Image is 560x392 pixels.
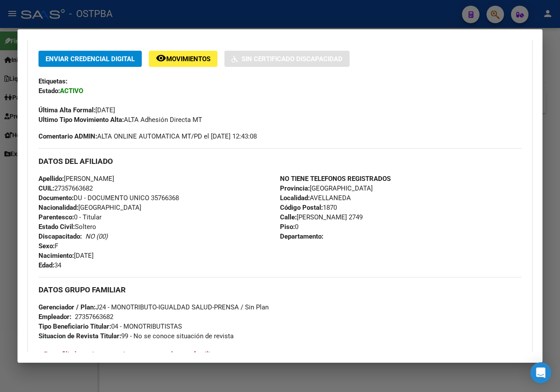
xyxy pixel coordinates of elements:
[156,53,166,63] mat-icon: remove_red_eye
[38,242,55,250] strong: Sexo:
[38,132,257,141] span: ALTA ONLINE AUTOMATICA MT/PD el [DATE] 12:43:08
[38,252,94,260] span: [DATE]
[38,132,97,140] strong: Comentario ADMIN:
[166,55,210,63] span: Movimientos
[38,184,93,192] span: 27357663682
[530,362,551,383] div: Open Intercom Messenger
[38,232,82,240] strong: Discapacitado:
[280,213,363,221] span: [PERSON_NAME] 2749
[45,55,135,63] span: Enviar Credencial Digital
[224,51,350,67] button: Sin Certificado Discapacidad
[280,175,391,183] strong: NO TIENE TELEFONOS REGISTRADOS
[38,184,54,192] strong: CUIL:
[38,223,75,231] strong: Estado Civil:
[280,184,373,192] span: [GEOGRAPHIC_DATA]
[38,194,73,202] strong: Documento:
[38,213,74,221] strong: Parentesco:
[38,175,114,183] span: [PERSON_NAME]
[149,51,217,67] button: Movimientos
[38,252,74,260] strong: Nacimiento:
[38,350,521,359] h4: --Este afiliado no tiene otros integrantes en el grupo familiar--
[38,116,124,124] strong: Ultimo Tipo Movimiento Alta:
[38,106,115,114] span: [DATE]
[280,194,310,202] strong: Localidad:
[280,213,297,221] strong: Calle:
[38,175,64,183] strong: Apellido:
[38,194,179,202] span: DU - DOCUMENTO UNICO 35766368
[38,323,111,330] strong: Tipo Beneficiario Titular:
[280,204,323,212] strong: Código Postal:
[38,213,101,221] span: 0 - Titular
[38,204,78,212] strong: Nacionalidad:
[38,303,269,311] span: J24 - MONOTRIBUTO-IGUALDAD SALUD-PRENSA / Sin Plan
[38,77,67,85] strong: Etiquetas:
[75,312,113,322] div: 27357663682
[38,51,142,67] button: Enviar Credencial Digital
[280,204,337,212] span: 1870
[280,184,310,192] strong: Provincia:
[85,232,108,240] i: NO (00)
[38,285,521,295] h3: DATOS GRUPO FAMILIAR
[280,194,351,202] span: AVELLANEDA
[280,232,323,240] strong: Departamento:
[38,204,141,212] span: [GEOGRAPHIC_DATA]
[241,55,343,63] span: Sin Certificado Discapacidad
[28,37,532,389] div: Datos de Empadronamiento
[38,223,96,231] span: Soltero
[38,323,182,330] span: 04 - MONOTRIBUTISTAS
[38,106,95,114] strong: Última Alta Formal:
[38,261,61,269] span: 34
[38,332,234,340] span: 99 - No se conoce situación de revista
[38,303,95,311] strong: Gerenciador / Plan:
[38,261,54,269] strong: Edad:
[38,116,202,124] span: ALTA Adhesión Directa MT
[280,223,295,231] strong: Piso:
[38,87,60,95] strong: Estado:
[38,332,121,340] strong: Situacion de Revista Titular:
[280,223,298,231] span: 0
[60,87,83,95] strong: ACTIVO
[38,156,521,166] h3: DATOS DEL AFILIADO
[38,242,58,250] span: F
[38,313,71,321] strong: Empleador:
